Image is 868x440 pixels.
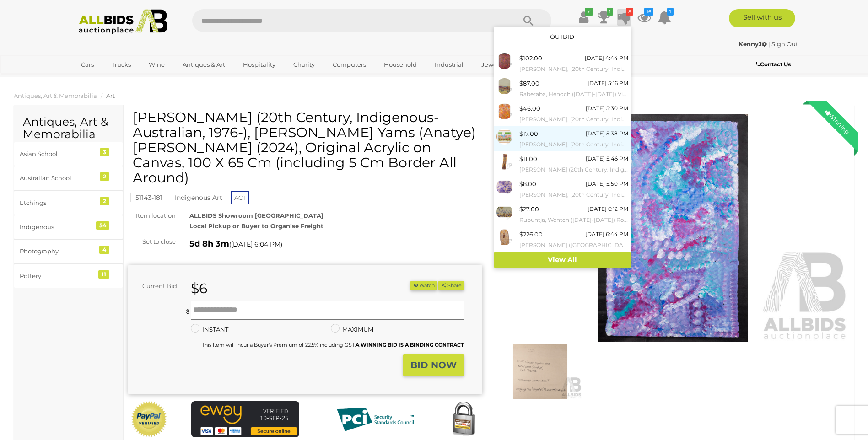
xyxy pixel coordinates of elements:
a: $27.00 [DATE] 6:12 PM Rubuntja, Wenten ([DATE]-[DATE]) Rocky Landscape, [GEOGRAPHIC_DATA] [494,202,631,227]
a: $46.00 [DATE] 5:30 PM [PERSON_NAME], (20th Century, Indigenous-Australian, 1976-), [PERSON_NAME] ... [494,101,631,126]
mark: Indigenous Art [170,193,227,202]
a: Hospitality [237,57,281,72]
a: Computers [327,57,372,72]
button: BID NOW [403,354,464,376]
small: Raberaba, Henoch ([DATE]-[DATE]) View To [GEOGRAPHIC_DATA], [GEOGRAPHIC_DATA] [519,89,628,99]
div: $11.00 [519,154,537,164]
div: Etchings [20,198,95,208]
a: Sell with us [729,9,795,27]
div: Asian School [20,149,95,159]
div: $46.00 [519,103,540,114]
a: Pottery 11 [14,264,123,288]
div: $27.00 [519,204,539,215]
div: 3 [100,148,109,156]
a: Household [378,57,423,72]
div: $102.00 [519,53,542,64]
img: 51143-117a.jpg [496,53,512,69]
li: Watch this item [410,281,437,290]
small: [PERSON_NAME], (20th Century, Indigenous-Australian, 1954-), Crows Feeding on Dead Kangaroo, Orig... [519,140,628,150]
img: 51143-120a.jpg [496,103,512,119]
a: Art [106,92,115,99]
strong: BID NOW [410,360,457,370]
img: Louise Numina Napananka (20th Century, Indigenous-Australian, 1976-), Bush Yams (Anatye) Bush Tuc... [496,114,850,343]
a: 1 [597,9,611,26]
a: 8 [617,9,631,26]
div: Indigenous [20,222,95,232]
button: Search [506,9,551,32]
a: Etchings 2 [14,191,123,215]
a: Antiques & Art [177,57,231,72]
a: $11.00 [DATE] 5:46 PM [PERSON_NAME] (20th Century, Indigenous-Australian), Animal Spirits Dreamin... [494,151,631,177]
img: PCI DSS compliant [329,401,421,438]
i: 1 [667,8,674,16]
b: Contact Us [756,61,791,68]
a: Australian School 2 [14,166,123,190]
div: Australian School [20,173,95,183]
div: $226.00 [519,229,543,240]
div: [DATE] 5:30 PM [586,103,628,113]
div: Item location [121,210,183,221]
div: $8.00 [519,179,536,189]
div: 2 [100,197,109,205]
a: Antiques, Art & Memorabilia [14,92,97,99]
div: Set to close [121,236,183,247]
small: [PERSON_NAME], (20th Century, Indigenous-Australian, 1976-), [PERSON_NAME] Yams (Anatye) [PERSON_... [519,190,628,200]
div: Winning [816,101,858,143]
div: [DATE] 5:16 PM [588,78,628,88]
a: ✔ [577,9,591,26]
a: Wine [143,57,171,72]
i: 1 [607,8,613,16]
img: 53067-37a.jpg [496,154,512,170]
img: Allbids.com.au [74,9,173,34]
strong: ALLBIDS Showroom [GEOGRAPHIC_DATA] [189,212,323,219]
b: A WINNING BID IS A BINDING CONTRACT [356,342,464,348]
div: Pottery [20,271,95,281]
i: 8 [626,8,633,16]
a: KennyJ [739,40,768,48]
a: $87.00 [DATE] 5:16 PM Raberaba, Henoch ([DATE]-[DATE]) View To [GEOGRAPHIC_DATA], [GEOGRAPHIC_DATA] [494,76,631,101]
small: [PERSON_NAME], (20th Century, Indigenous-Australian, 1962-), [PERSON_NAME] Yam Seeds, (2023), Acr... [519,64,628,74]
small: [PERSON_NAME], (20th Century, Indigenous-Australian, 1976-), [PERSON_NAME] Medicine Leave, (2024)... [519,114,628,124]
a: 16 [637,9,651,26]
a: Jewellery [475,57,516,72]
a: Trucks [106,57,137,72]
a: Indigenous 54 [14,215,123,239]
strong: Local Pickup or Buyer to Organise Freight [189,222,323,230]
a: Indigenous Art [170,194,227,201]
small: Rubuntja, Wenten ([DATE]-[DATE]) Rocky Landscape, [GEOGRAPHIC_DATA] [519,215,628,225]
div: [DATE] 4:44 PM [585,53,628,63]
a: Cars [75,57,100,72]
a: $8.00 [DATE] 5:50 PM [PERSON_NAME], (20th Century, Indigenous-Australian, 1976-), [PERSON_NAME] Y... [494,177,631,202]
div: [DATE] 5:38 PM [586,129,628,139]
a: 1 [658,9,671,26]
small: [PERSON_NAME] ([GEOGRAPHIC_DATA]), [519,240,628,250]
div: [DATE] 6:44 PM [585,229,628,239]
span: ACT [231,191,249,204]
mark: 51143-181 [130,193,167,202]
img: Louise Numina Napananka (20th Century, Indigenous-Australian, 1976-), Bush Yams (Anatye) Bush Tuc... [498,344,582,398]
strong: $6 [191,280,207,297]
img: eWAY Payment Gateway [191,401,299,437]
a: 51143-181 [130,194,167,201]
img: 52311-28a.JPG [496,204,512,220]
i: 16 [644,8,653,16]
span: ( ) [229,241,282,248]
a: [GEOGRAPHIC_DATA] [75,72,152,87]
a: Charity [287,57,321,72]
button: Share [438,281,464,290]
a: Contact Us [756,59,793,70]
span: | [768,40,770,48]
i: ✔ [585,8,593,16]
a: View All [494,252,631,268]
img: Secured by Rapid SSL [445,401,482,438]
strong: KennyJ [739,40,767,48]
div: $87.00 [519,78,539,89]
a: Asian School 3 [14,142,123,166]
span: [DATE] 6:04 PM [231,240,280,248]
label: INSTANT [191,324,228,335]
label: MAXIMUM [331,324,373,335]
div: Current Bid [128,281,184,291]
img: Official PayPal Seal [130,401,168,438]
small: This Item will incur a Buyer's Premium of 22.5% including GST. [202,342,464,348]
